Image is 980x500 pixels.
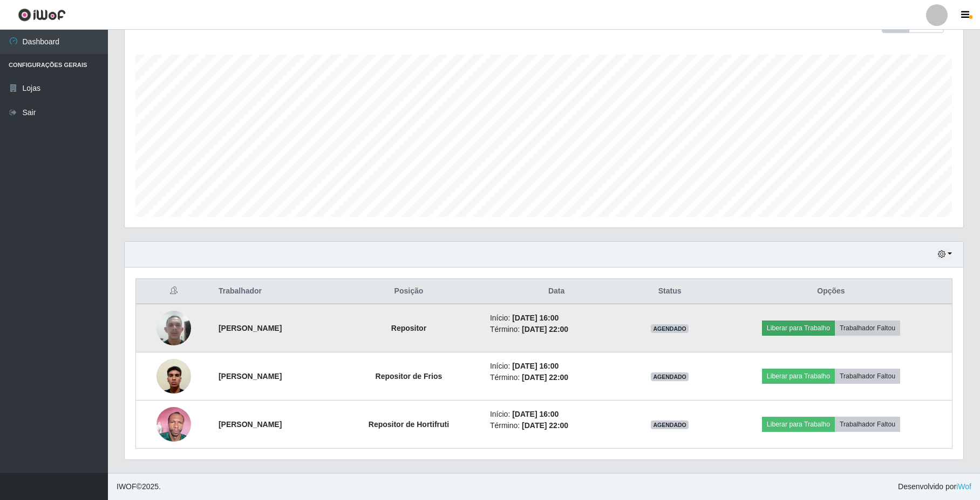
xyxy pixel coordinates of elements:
[762,369,835,384] button: Liberar para Trabalho
[522,325,568,334] time: [DATE] 22:00
[835,417,900,432] button: Trabalhador Faltou
[369,420,449,429] strong: Repositor de Hortifruti
[522,421,568,430] time: [DATE] 22:00
[651,421,689,429] span: AGENDADO
[762,321,835,336] button: Liberar para Trabalho
[490,361,623,372] li: Início:
[522,373,568,382] time: [DATE] 22:00
[762,417,835,432] button: Liberar para Trabalho
[490,312,623,324] li: Início:
[212,279,334,304] th: Trabalhador
[219,324,282,332] strong: [PERSON_NAME]
[18,8,66,22] img: CoreUI Logo
[651,324,689,333] span: AGENDADO
[835,369,900,384] button: Trabalhador Faltou
[512,314,559,322] time: [DATE] 16:00
[376,372,443,381] strong: Repositor de Frios
[156,353,191,399] img: 1749171143846.jpeg
[956,482,971,491] a: iWof
[156,305,191,351] img: 1716159554658.jpeg
[512,362,559,370] time: [DATE] 16:00
[835,321,900,336] button: Trabalhador Faltou
[490,409,623,420] li: Início:
[651,372,689,381] span: AGENDADO
[219,420,282,429] strong: [PERSON_NAME]
[490,420,623,431] li: Término:
[334,279,484,304] th: Posição
[490,372,623,383] li: Término:
[391,324,426,332] strong: Repositor
[629,279,710,304] th: Status
[484,279,629,304] th: Data
[117,482,137,491] span: IWOF
[490,324,623,335] li: Término:
[219,372,282,381] strong: [PERSON_NAME]
[710,279,952,304] th: Opções
[898,481,971,492] span: Desenvolvido por
[156,401,191,447] img: 1753956520242.jpeg
[117,481,161,492] span: © 2025 .
[512,410,559,418] time: [DATE] 16:00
